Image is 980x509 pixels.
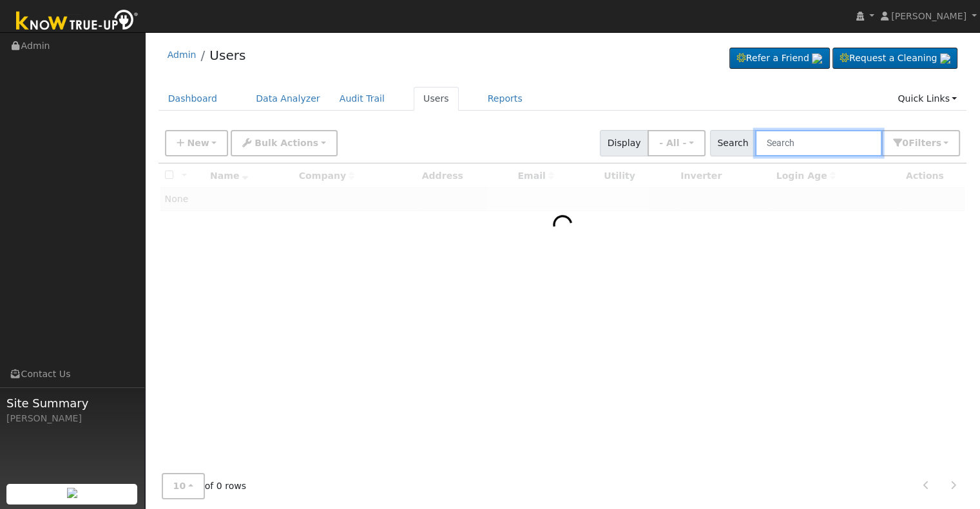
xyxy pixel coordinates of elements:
img: retrieve [812,53,822,64]
a: Audit Trail [330,87,394,111]
span: [PERSON_NAME] [891,11,966,21]
a: Admin [168,50,197,60]
a: Request a Cleaning [832,48,957,69]
a: Quick Links [888,87,966,111]
a: Data Analyzer [246,87,330,111]
span: Search [710,130,756,156]
button: 10 [162,473,205,499]
img: retrieve [67,488,77,498]
a: Users [414,87,459,111]
div: [PERSON_NAME] [6,412,138,425]
span: Filter [908,138,941,148]
button: New [165,130,229,156]
img: retrieve [940,53,950,64]
span: Site Summary [6,394,138,412]
span: 10 [173,481,186,491]
span: s [936,138,941,148]
img: Know True-Up [10,7,145,36]
button: - All - [648,130,706,156]
button: 0Filters [881,130,960,156]
span: New [187,138,209,148]
a: Reports [478,87,532,111]
span: Display [600,130,648,156]
a: Users [209,48,245,63]
a: Dashboard [159,87,227,111]
input: Search [755,130,882,156]
a: Refer a Friend [729,48,830,69]
span: Bulk Actions [255,138,318,148]
span: of 0 rows [162,473,247,499]
button: Bulk Actions [231,130,337,156]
